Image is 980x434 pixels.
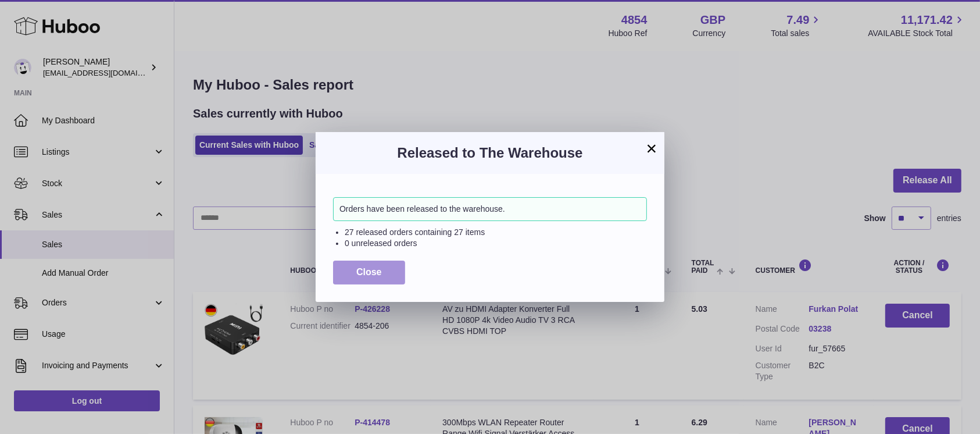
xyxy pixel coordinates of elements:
button: × [645,141,659,155]
button: Close [333,261,405,284]
li: 27 released orders containing 27 items [345,227,647,238]
span: Close [356,267,382,277]
li: 0 unreleased orders [345,238,647,249]
div: Orders have been released to the warehouse. [333,197,647,221]
h3: Released to The Warehouse [333,144,647,162]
